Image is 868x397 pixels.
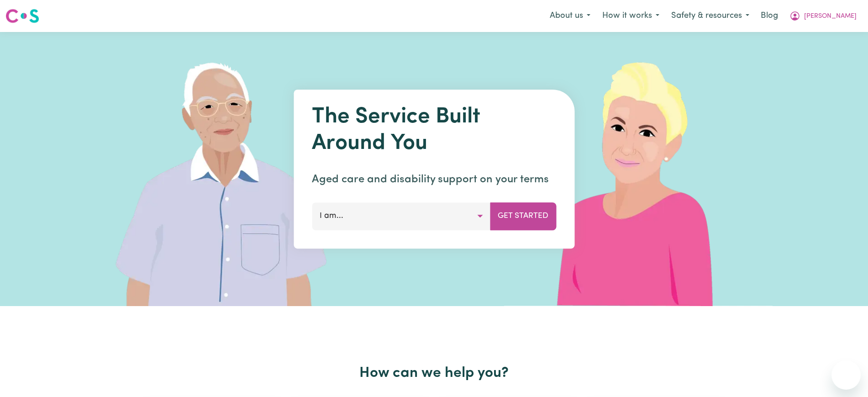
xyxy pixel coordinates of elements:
button: Safety & resources [665,6,755,26]
iframe: Button to launch messaging window [831,360,861,390]
button: Get Started [490,202,556,230]
img: Careseekers logo [5,8,39,24]
button: About us [544,6,596,26]
a: Blog [755,6,784,26]
button: I am... [312,202,490,230]
button: My Account [784,6,863,26]
p: Aged care and disability support on your terms [312,171,556,188]
a: Careseekers logo [5,5,39,26]
button: How it works [596,6,665,26]
span: [PERSON_NAME] [804,11,857,21]
h2: How can we help you? [138,365,730,382]
h1: The Service Built Around You [312,104,556,157]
